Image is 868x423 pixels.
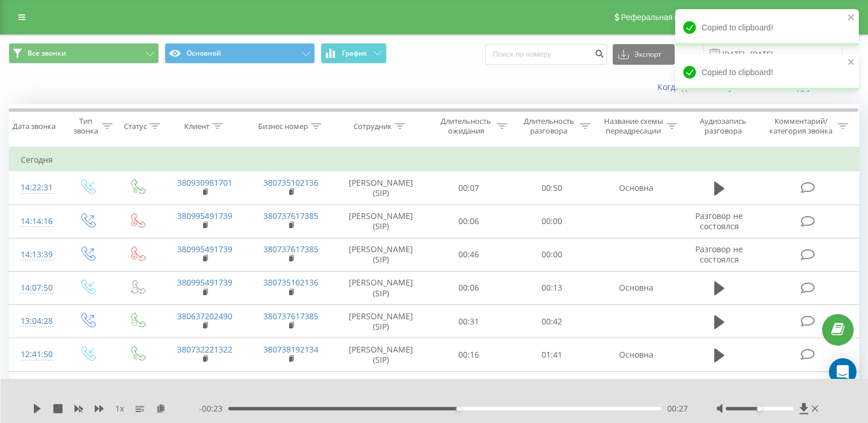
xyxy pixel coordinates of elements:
div: Дата звонка [13,122,56,131]
span: Реферальная программа [621,13,715,22]
div: 14:13:39 [21,244,50,266]
td: [PERSON_NAME] (SIP) [334,371,427,405]
a: 380930981701 [177,177,232,188]
a: 380637202490 [177,311,232,322]
div: Комментарий/категория звонка [768,116,835,136]
button: График [321,43,387,64]
td: Основна [593,371,679,405]
a: 380995491739 [177,210,232,221]
button: Основной [165,43,315,64]
td: 00:31 [427,305,511,338]
a: 380737617385 [263,244,318,254]
div: 13:04:28 [21,310,50,332]
td: Основна [593,171,679,205]
td: [PERSON_NAME] (SIP) [334,271,427,304]
td: 00:54 [510,371,593,405]
td: 00:42 [510,305,593,338]
td: 00:00 [510,238,593,271]
div: Бизнес номер [258,122,308,131]
a: 380738192134 [263,344,318,355]
div: Copied to clipboard! [675,54,859,91]
a: 380737617385 [263,210,318,221]
div: Accessibility label [457,406,461,411]
div: Название схемы переадресации [604,116,664,136]
span: Разговор не состоялся [695,244,743,265]
a: 380674635891 [177,377,232,388]
td: [PERSON_NAME] (SIP) [334,238,427,271]
span: Все звонки [28,49,66,58]
div: Accessibility label [757,406,762,411]
td: 00:06 [427,271,511,304]
div: Тип звонка [72,116,99,136]
span: - 00:23 [199,403,228,414]
div: 14:07:50 [21,277,50,299]
td: 00:16 [427,338,511,371]
td: Основна [593,338,679,371]
div: Сотрудник [353,122,392,131]
button: close [847,57,855,68]
button: Экспорт [613,44,675,65]
td: 00:00 [510,205,593,238]
td: 00:06 [427,205,511,238]
a: 380995491739 [177,277,232,288]
a: Когда данные могут отличаться от других систем [657,81,859,92]
td: Основна [593,271,679,304]
div: 12:41:50 [21,343,50,366]
div: Длительность разговора [520,116,577,136]
td: 00:06 [427,371,511,405]
td: 00:13 [510,271,593,304]
td: 00:07 [427,171,511,205]
a: 380730405768 [263,377,318,388]
div: Copied to clipboard! [675,9,859,46]
div: 14:14:16 [21,210,50,233]
div: Длительность ожидания [438,116,495,136]
span: 00:27 [667,403,688,414]
div: 14:22:31 [21,177,50,199]
div: Аудиозапись разговора [690,116,757,136]
a: 380732221322 [177,344,232,355]
span: 1 x [115,403,124,414]
a: 380737617385 [263,311,318,322]
span: Разговор не состоялся [695,210,743,232]
a: 380995491739 [177,244,232,254]
button: close [847,13,855,23]
a: 380735102136 [263,177,318,188]
td: Сегодня [9,148,859,171]
td: [PERSON_NAME] (SIP) [334,338,427,371]
td: [PERSON_NAME] (SIP) [334,305,427,338]
td: [PERSON_NAME] (SIP) [334,171,427,205]
td: 01:41 [510,338,593,371]
div: Open Intercom Messenger [829,358,857,386]
div: Статус [124,122,147,131]
td: 00:46 [427,238,511,271]
span: График [342,49,367,57]
td: [PERSON_NAME] (SIP) [334,205,427,238]
input: Поиск по номеру [485,44,607,65]
a: 380735102136 [263,277,318,288]
div: 12:38:03 [21,377,50,399]
td: 00:50 [510,171,593,205]
div: Клиент [184,122,209,131]
button: Все звонки [9,43,159,64]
